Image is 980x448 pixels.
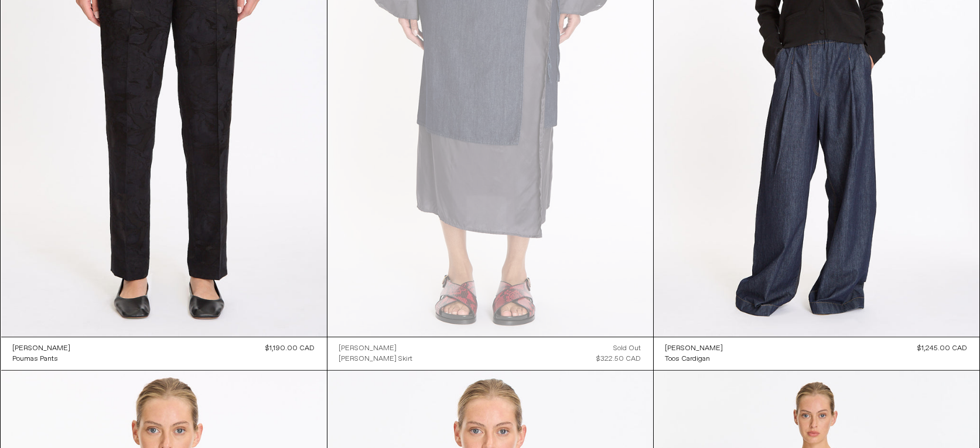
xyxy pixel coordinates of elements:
[665,344,723,354] div: [PERSON_NAME]
[918,343,968,354] div: $1,245.00 CAD
[13,343,71,354] a: [PERSON_NAME]
[665,343,723,354] a: [PERSON_NAME]
[339,343,413,354] a: [PERSON_NAME]
[339,344,397,354] div: [PERSON_NAME]
[665,354,723,364] a: Toos Cardigan
[597,354,641,364] div: $322.50 CAD
[13,354,59,364] div: Poumas Pants
[665,354,711,364] div: Toos Cardigan
[614,343,641,354] div: Sold out
[266,343,315,354] div: $1,190.00 CAD
[339,354,413,364] a: [PERSON_NAME] Skirt
[13,354,71,364] a: Poumas Pants
[13,344,71,354] div: [PERSON_NAME]
[339,354,413,364] div: [PERSON_NAME] Skirt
